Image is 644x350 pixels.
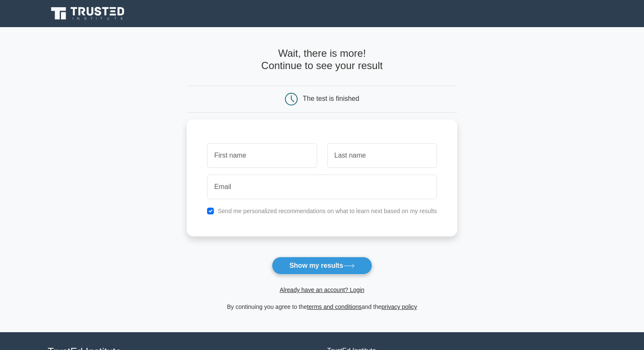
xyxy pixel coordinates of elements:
[303,95,359,102] div: The test is finished
[381,303,417,310] a: privacy policy
[272,257,372,275] button: Show my results
[307,303,362,310] a: terms and conditions
[327,143,437,168] input: Last name
[207,175,437,199] input: Email
[279,286,364,293] a: Already have an account? Login
[207,143,317,168] input: First name
[218,208,437,214] label: Send me personalized recommendations on what to learn next based on my results
[182,302,462,312] div: By continuing you agree to the and the
[187,47,457,72] h4: Wait, there is more! Continue to see your result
